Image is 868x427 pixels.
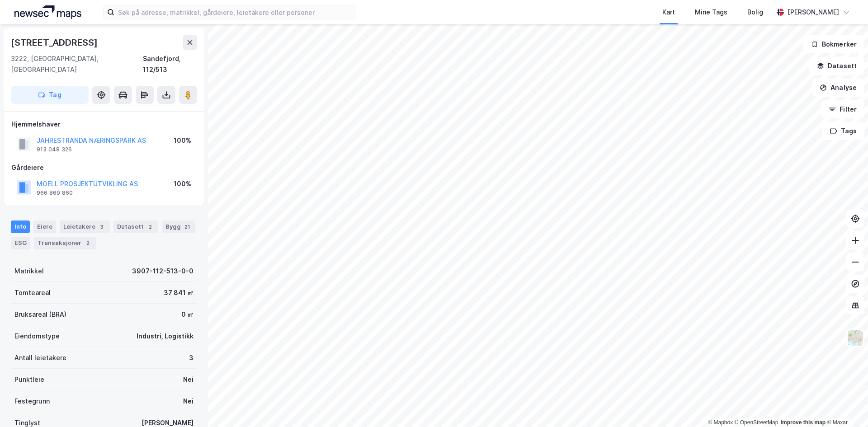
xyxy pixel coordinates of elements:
[174,178,191,189] div: 100%
[14,266,44,277] div: Matrikkel
[34,237,96,249] div: Transaksjoner
[788,7,839,18] div: [PERSON_NAME]
[174,135,191,146] div: 100%
[37,146,72,153] div: 913 048 326
[37,189,73,197] div: 966 869 860
[14,352,66,363] div: Antall leietakere
[823,384,868,427] div: Kontrollprogram for chat
[162,221,195,233] div: Bygg
[14,309,66,320] div: Bruksareal (BRA)
[181,309,193,320] div: 0 ㎡
[809,57,864,75] button: Datasett
[114,5,356,19] input: Søk på adresse, matrikkel, gårdeiere, leietakere eller personer
[11,86,89,104] button: Tag
[183,396,193,407] div: Nei
[14,374,44,385] div: Punktleie
[695,7,727,18] div: Mine Tags
[60,221,110,233] div: Leietakere
[11,162,197,173] div: Gårdeiere
[113,221,158,233] div: Datasett
[11,221,30,233] div: Info
[11,53,143,75] div: 3222, [GEOGRAPHIC_DATA], [GEOGRAPHIC_DATA]
[821,100,864,118] button: Filter
[708,419,733,426] a: Mapbox
[11,237,30,249] div: ESG
[812,79,864,97] button: Analyse
[14,331,60,342] div: Eiendomstype
[823,384,868,427] iframe: Chat Widget
[137,331,193,342] div: Industri, Logistikk
[183,222,192,231] div: 21
[183,374,193,385] div: Nei
[803,35,864,53] button: Bokmerker
[11,35,99,50] div: [STREET_ADDRESS]
[14,396,50,407] div: Festegrunn
[97,222,106,231] div: 3
[164,287,193,298] div: 37 841 ㎡
[132,266,193,277] div: 3907-112-513-0-0
[781,419,826,426] a: Improve this map
[83,239,92,248] div: 2
[146,222,155,231] div: 2
[822,122,864,140] button: Tags
[14,5,81,19] img: logo.a4113a55bc3d86da70a041830d287a7e.svg
[11,119,197,130] div: Hjemmelshaver
[735,419,778,426] a: OpenStreetMap
[662,7,675,18] div: Kart
[14,287,51,298] div: Tomteareal
[747,7,763,18] div: Bolig
[143,53,197,75] div: Sandefjord, 112/513
[847,329,864,347] img: Z
[33,221,56,233] div: Eiere
[189,352,193,363] div: 3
